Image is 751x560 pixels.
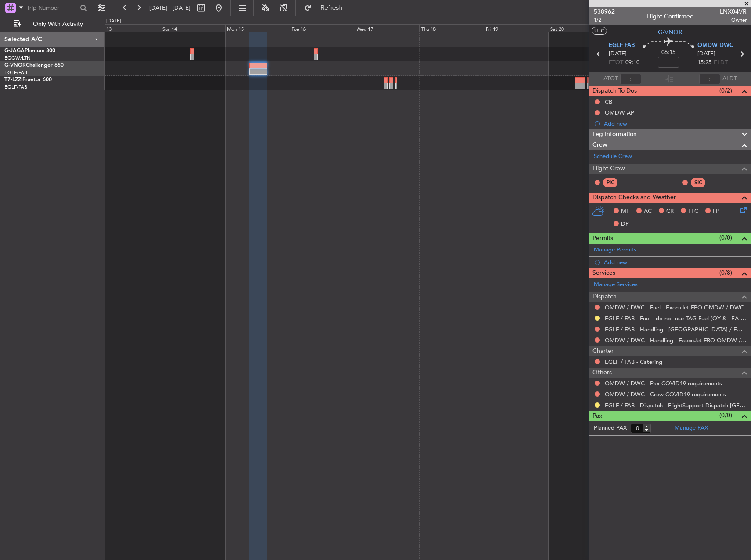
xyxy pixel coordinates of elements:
[419,24,484,32] div: Thu 18
[594,7,615,16] span: 538962
[27,1,77,14] input: Trip Number
[592,233,613,244] span: Permits
[106,18,121,25] div: [DATE]
[658,28,682,37] span: G-VNOR
[625,58,639,67] span: 09:10
[605,304,744,311] a: OMDW / DWC - Fuel - ExecuJet FBO OMDW / DWC
[605,98,612,105] div: CB
[592,86,637,96] span: Dispatch To-Dos
[603,75,618,83] span: ATOT
[592,140,607,150] span: Crew
[355,24,419,32] div: Wed 17
[603,178,617,187] div: PIC
[697,41,733,50] span: OMDW DWC
[605,315,747,322] a: EGLF / FAB - Fuel - do not use TAG Fuel (OY & LEA only) EGLF / FAB
[149,4,191,12] span: [DATE] - [DATE]
[720,7,747,16] span: LNX04VR
[714,58,728,67] span: ELDT
[697,58,711,67] span: 15:25
[675,424,708,433] a: Manage PAX
[10,17,95,31] button: Only With Activity
[592,27,607,35] button: UTC
[604,258,747,266] div: Add new
[594,280,638,289] a: Manage Services
[719,268,732,277] span: (0/8)
[594,424,627,433] label: Planned PAX
[4,48,55,54] a: G-JAGAPhenom 300
[4,84,27,90] a: EGLF/FAB
[722,75,737,83] span: ALDT
[605,358,662,366] a: EGLF / FAB - Catering
[688,207,698,216] span: FFC
[4,69,27,76] a: EGLF/FAB
[605,380,722,387] a: OMDW / DWC - Pax COVID19 requirements
[592,129,637,140] span: Leg Information
[592,268,615,278] span: Services
[594,152,632,161] a: Schedule Crew
[549,24,613,32] div: Sat 20
[4,77,52,83] a: T7-LZZIPraetor 600
[644,207,652,216] span: AC
[592,411,602,421] span: Pax
[708,179,727,187] div: - -
[23,21,93,27] span: Only With Activity
[605,337,747,344] a: OMDW / DWC - Handling - ExecuJet FBO OMDW / DWC
[4,63,26,68] span: G-VNOR
[697,50,715,58] span: [DATE]
[719,233,732,242] span: (0/0)
[691,178,705,187] div: SIC
[609,50,627,58] span: [DATE]
[720,16,747,24] span: Owner
[484,24,549,32] div: Fri 19
[620,74,641,84] input: --:--
[594,246,636,255] a: Manage Permits
[4,55,31,61] a: EGGW/LTN
[225,24,290,32] div: Mon 15
[621,207,629,216] span: MF
[594,16,615,24] span: 1/2
[300,1,353,15] button: Refresh
[592,164,625,174] span: Flight Crew
[592,292,617,302] span: Dispatch
[96,24,161,32] div: Sat 13
[609,58,623,67] span: ETOT
[592,346,614,356] span: Charter
[666,207,674,216] span: CR
[4,77,22,83] span: T7-LZZI
[161,24,225,32] div: Sun 14
[604,120,747,127] div: Add new
[605,109,636,116] div: OMDW API
[661,48,675,57] span: 06:15
[605,402,747,409] a: EGLF / FAB - Dispatch - FlightSupport Dispatch [GEOGRAPHIC_DATA]
[592,368,612,378] span: Others
[620,179,639,187] div: - -
[290,24,354,32] div: Tue 16
[719,411,732,420] span: (0/0)
[592,193,676,203] span: Dispatch Checks and Weather
[609,41,635,50] span: EGLF FAB
[313,5,350,11] span: Refresh
[713,207,719,216] span: FP
[4,48,25,54] span: G-JAGA
[621,220,629,229] span: DP
[605,391,726,398] a: OMDW / DWC - Crew COVID19 requirements
[605,326,747,333] a: EGLF / FAB - Handling - [GEOGRAPHIC_DATA] / EGLF / FAB
[646,12,694,21] div: Flight Confirmed
[719,86,732,95] span: (0/2)
[4,63,64,68] a: G-VNORChallenger 650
